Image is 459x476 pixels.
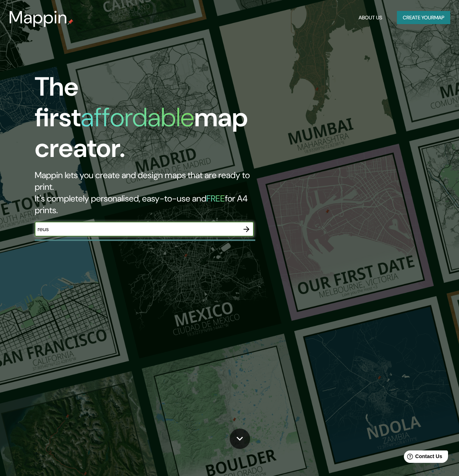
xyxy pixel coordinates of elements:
h1: affordable [81,100,194,134]
h5: FREE [206,193,225,204]
button: About Us [356,11,385,24]
iframe: Help widget launcher [394,448,451,468]
input: Choose your favourite place [35,225,239,233]
h3: Mappin [9,7,68,28]
button: Create yourmap [397,11,450,24]
h2: Mappin lets you create and design maps that are ready to print. It's completely personalised, eas... [35,169,264,216]
h1: The first map creator. [35,72,264,169]
img: mappin-pin [68,19,73,25]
